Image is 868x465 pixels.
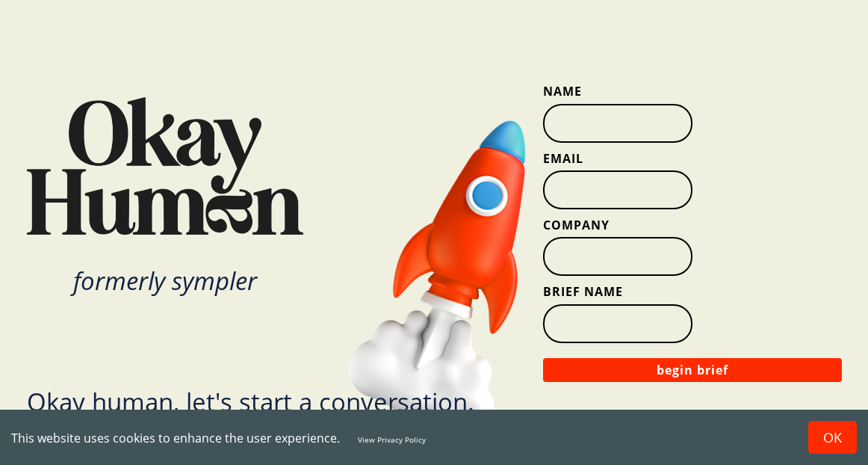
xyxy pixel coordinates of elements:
[543,150,842,167] label: Email
[543,283,842,300] label: Brief Name
[27,268,303,293] div: formerly sympler
[543,358,842,382] button: begin brief
[27,97,378,293] a: Okay Human Logoformerly sympler
[543,83,842,99] label: Name
[358,434,426,445] a: View Privacy Policy
[335,93,592,446] img: Rocket Ship
[543,217,842,233] label: Company
[27,97,303,235] img: Okay Human Logo
[27,389,474,414] div: Okay human, let's start a conversation.
[11,430,786,446] div: This website uses cookies to enhance the user experience.
[808,421,857,454] button: Accept cookies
